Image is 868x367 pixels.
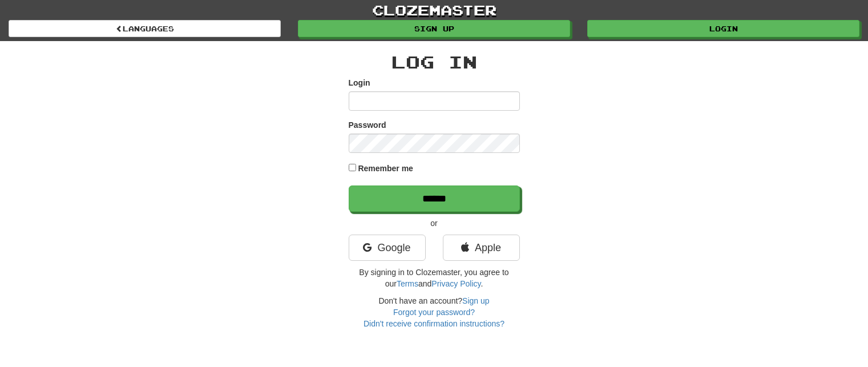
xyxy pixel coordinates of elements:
h2: Log In [349,53,520,71]
a: Apple [443,235,520,261]
a: Forgot your password? [393,308,475,317]
a: Terms [397,279,418,288]
a: Sign up [462,296,489,305]
div: Don't have an account? [349,295,520,329]
a: Login [587,20,859,37]
a: Sign up [298,20,570,37]
label: Login [349,77,370,88]
a: Privacy Policy [431,279,481,288]
label: Password [349,119,386,131]
a: Didn't receive confirmation instructions? [364,319,504,328]
p: By signing in to Clozemaster, you agree to our and . [349,267,520,289]
a: Google [349,235,426,261]
p: or [349,217,520,229]
a: Languages [9,20,281,37]
label: Remember me [358,163,413,174]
